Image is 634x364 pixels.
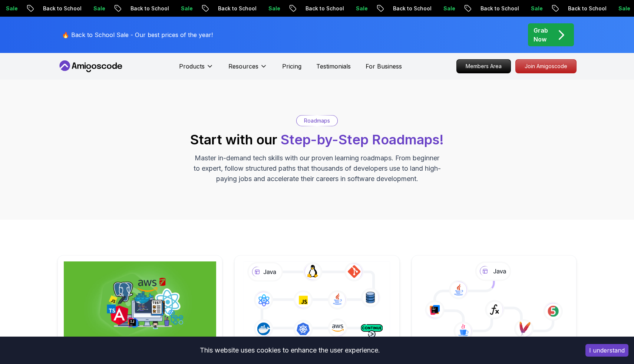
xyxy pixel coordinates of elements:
[6,342,574,358] div: This website uses cookies to enhance the user experience.
[62,30,213,39] p: 🔥 Back to School Sale - Our best prices of the year!
[190,132,444,147] h2: Start with our
[496,5,520,12] p: Sale
[457,60,511,73] p: Members Area
[179,62,205,71] p: Products
[96,5,146,12] p: Back to School
[456,59,511,73] a: Members Area
[8,5,59,12] p: Back to School
[234,5,257,12] p: Sale
[281,131,444,148] span: Step-by-Step Roadmaps!
[192,153,442,184] p: Master in-demand tech skills with our proven learning roadmaps. From beginner to expert, follow s...
[64,261,216,341] img: Full Stack Professional v2
[228,62,258,71] p: Resources
[515,59,577,73] a: Join Amigoscode
[282,62,301,71] a: Pricing
[534,26,548,44] p: Grab Now
[304,117,330,124] p: Roadmaps
[271,5,321,12] p: Back to School
[366,62,402,71] a: For Business
[316,62,351,71] a: Testimonials
[146,5,170,12] p: Sale
[516,60,576,73] p: Join Amigoscode
[584,5,607,12] p: Sale
[59,5,82,12] p: Sale
[585,344,628,357] button: Accept cookies
[533,5,584,12] p: Back to School
[358,5,409,12] p: Back to School
[228,62,267,77] button: Resources
[183,5,234,12] p: Back to School
[179,62,214,77] button: Products
[446,5,496,12] p: Back to School
[409,5,432,12] p: Sale
[321,5,345,12] p: Sale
